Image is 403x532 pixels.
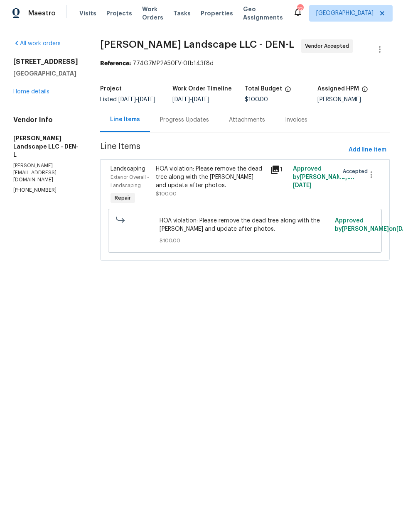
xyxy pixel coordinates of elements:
[173,10,191,16] span: Tasks
[13,69,80,78] h5: [GEOGRAPHIC_DATA]
[110,115,140,124] div: Line Items
[229,116,265,124] div: Attachments
[243,5,283,22] span: Geo Assignments
[317,97,390,102] div: [PERSON_NAME]
[111,166,145,172] span: Landscaping
[142,5,163,22] span: Work Orders
[111,175,149,188] span: Exterior Overall - Landscaping
[156,191,177,196] span: $100.00
[100,39,294,49] span: [PERSON_NAME] Landscape LLC - DEN-L
[361,86,368,97] span: The hpm assigned to this work order.
[13,162,80,183] p: [PERSON_NAME][EMAIL_ADDRESS][DOMAIN_NAME]
[100,86,122,92] h5: Project
[316,9,374,17] span: [GEOGRAPHIC_DATA]
[245,97,268,102] span: $100.00
[285,86,291,97] span: The total cost of line items that have been proposed by Opendoor. This sum includes line items th...
[293,183,312,188] span: [DATE]
[79,9,96,17] span: Visits
[160,217,330,233] span: HOA violation: Please remove the dead tree along with the [PERSON_NAME] and update after photos.
[100,97,155,102] span: Listed
[28,9,56,17] span: Maestro
[13,187,80,194] p: [PHONE_NUMBER]
[106,9,132,17] span: Projects
[13,58,80,66] h2: [STREET_ADDRESS]
[172,97,209,102] span: -
[192,97,209,102] span: [DATE]
[343,167,371,176] span: Accepted
[13,134,80,159] h5: [PERSON_NAME] Landscape LLC - DEN-L
[293,166,354,188] span: Approved by [PERSON_NAME] on
[172,97,190,102] span: [DATE]
[13,89,49,95] a: Home details
[285,116,307,124] div: Invoices
[111,194,134,202] span: Repair
[345,142,390,158] button: Add line item
[100,61,131,66] b: Reference:
[317,86,359,92] h5: Assigned HPM
[118,97,155,102] span: -
[172,86,232,92] h5: Work Order Timeline
[13,116,80,124] h4: Vendor Info
[156,165,265,190] div: HOA violation: Please remove the dead tree along with the [PERSON_NAME] and update after photos.
[160,237,330,245] span: $100.00
[201,9,233,17] span: Properties
[100,59,390,68] div: 774G7MP2A50EV-0fb143f8d
[245,86,282,92] h5: Total Budget
[305,42,352,50] span: Vendor Accepted
[270,165,288,175] div: 1
[349,145,386,155] span: Add line item
[138,97,155,102] span: [DATE]
[13,41,61,46] a: All work orders
[160,116,209,124] div: Progress Updates
[118,97,136,102] span: [DATE]
[297,5,303,13] div: 22
[100,142,345,158] span: Line Items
